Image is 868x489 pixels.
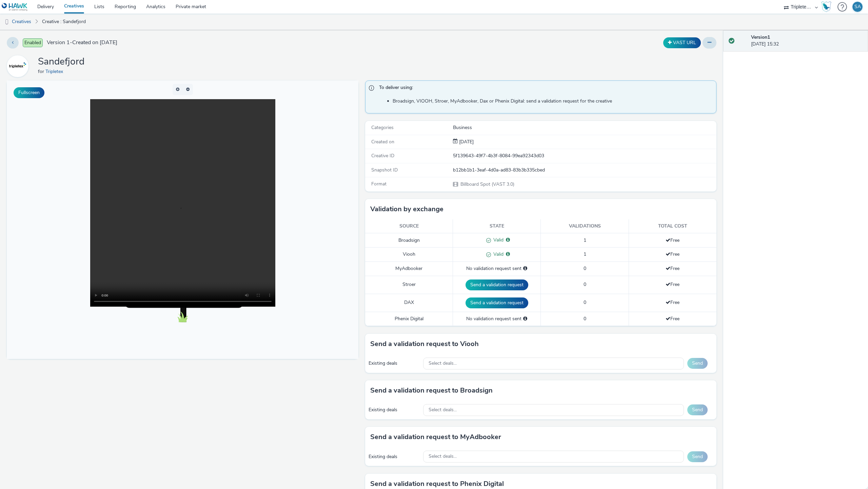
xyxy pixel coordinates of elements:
span: Version 1 - Created on [DATE] [47,39,117,47]
span: Creative ID [371,152,394,159]
span: 0 [584,265,586,272]
span: Select deals... [429,407,457,413]
div: Duplicate the creative as a VAST URL [662,37,703,48]
span: Valid [491,237,504,243]
span: 1 [584,237,586,243]
td: Viooh [365,248,453,262]
span: Enabled [23,38,43,47]
a: Hawk Academy [821,1,834,12]
span: Free [666,315,679,322]
img: dooh [3,19,10,25]
div: No validation request sent [456,265,537,272]
span: Categories [371,124,394,131]
th: State [453,219,541,233]
td: DAX [365,294,453,312]
div: Business [453,124,716,131]
h1: Sandefjord [38,55,84,68]
h3: Send a validation request to MyAdbooker [370,432,501,442]
span: Free [666,299,679,306]
li: Broadsign, VIOOH, Stroer, MyAdbooker, Dax or Phenix Digital: send a validation request for the cr... [393,98,713,105]
span: Billboard Spot (VAST 3.0) [460,181,514,187]
button: Send [687,404,708,415]
span: 0 [584,299,586,306]
td: Phenix Digital [365,312,453,326]
div: 5f139643-49f7-4b3f-8084-99ea92343d03 [453,152,716,159]
span: Select deals... [429,361,457,366]
th: Total cost [629,219,716,233]
span: Free [666,237,679,243]
a: Tripletex [7,63,31,69]
img: Tripletex [8,56,27,76]
div: Creation 26 August 2025, 15:32 [458,139,474,145]
span: Free [666,265,679,272]
img: Hawk Academy [821,1,831,12]
div: b12bb1b1-3eaf-4d0a-ad83-83b3b335cbed [453,167,716,174]
span: for [38,68,45,75]
h3: Send a validation request to Phenix Digital [370,479,504,489]
div: No validation request sent [456,315,537,322]
a: Tripletex [45,68,66,75]
div: Please select a deal below and click on Send to send a validation request to Phenix Digital. [523,315,527,322]
span: 0 [584,315,586,322]
div: Existing deals [369,453,420,460]
span: Created on [371,139,394,145]
h3: Validation by exchange [370,204,443,214]
div: SA [854,2,861,12]
span: Valid [491,251,504,257]
span: Snapshot ID [371,167,398,173]
td: MyAdbooker [365,262,453,276]
span: Format [371,181,387,187]
span: Free [666,251,679,257]
button: Fullscreen [14,87,44,98]
span: Free [666,281,679,288]
h3: Send a validation request to Viooh [370,339,479,349]
td: Stroer [365,276,453,294]
th: Validations [541,219,629,233]
h3: Send a validation request to Broadsign [370,385,493,396]
div: [DATE] 15:32 [751,34,863,48]
button: Send [687,358,708,369]
td: Broadsign [365,233,453,248]
button: Send a validation request [466,279,528,290]
button: Send [687,451,708,462]
div: Existing deals [369,360,420,367]
button: VAST URL [663,37,701,48]
div: Existing deals [369,406,420,413]
span: 0 [584,281,586,288]
strong: Version 1 [751,34,770,40]
span: 1 [584,251,586,257]
span: To deliver using: [379,84,710,93]
button: Send a validation request [466,297,528,308]
span: [DATE] [458,139,474,145]
img: undefined Logo [2,3,28,11]
th: Source [365,219,453,233]
span: Select deals... [429,454,457,459]
div: Please select a deal below and click on Send to send a validation request to MyAdbooker. [523,265,527,272]
a: Creative : Sandefjord [39,14,89,30]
